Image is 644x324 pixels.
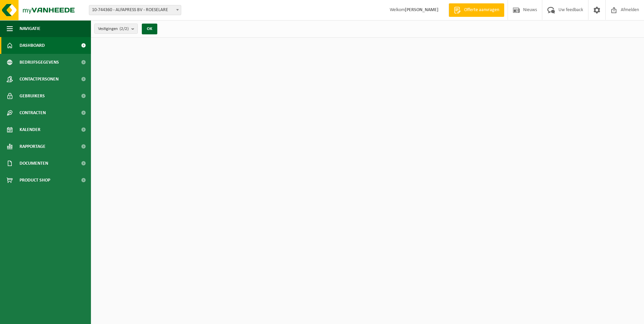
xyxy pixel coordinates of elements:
[449,3,504,17] a: Offerte aanvragen
[20,172,50,189] span: Product Shop
[405,7,439,12] strong: [PERSON_NAME]
[20,121,40,138] span: Kalender
[20,20,40,37] span: Navigatie
[20,71,59,88] span: Contactpersonen
[20,104,46,121] span: Contracten
[142,24,157,34] button: OK
[20,88,45,104] span: Gebruikers
[20,138,45,155] span: Rapportage
[89,5,181,15] span: 10-744360 - ALFAPRESS BV - ROESELARE
[20,54,59,71] span: Bedrijfsgegevens
[3,309,112,324] iframe: chat widget
[462,7,501,13] span: Offerte aanvragen
[120,27,129,31] count: (2/2)
[89,5,181,15] span: 10-744360 - ALFAPRESS BV - ROESELARE
[94,24,138,34] button: Vestigingen(2/2)
[20,155,48,172] span: Documenten
[98,24,129,34] span: Vestigingen
[20,37,45,54] span: Dashboard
